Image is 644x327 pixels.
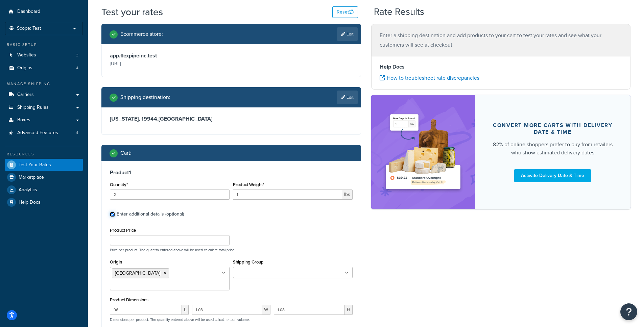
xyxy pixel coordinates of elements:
span: W [262,305,270,315]
a: How to troubleshoot rate discrepancies [380,74,479,82]
span: 4 [76,130,78,136]
a: Carriers [5,89,83,101]
label: Shipping Group [233,259,264,265]
h3: app.flexpipeinc.test [110,52,230,59]
a: Marketplace [5,171,83,183]
a: Help Docs [5,196,83,208]
p: [URL] [110,59,230,69]
input: 0.00 [233,190,342,200]
a: Advanced Features4 [5,127,83,139]
span: Origins [17,65,32,71]
a: Origins4 [5,62,83,74]
span: Analytics [19,187,37,193]
h2: Ecommerce store : [120,31,163,37]
p: Enter a shipping destination and add products to your cart to test your rates and see what your c... [380,31,622,50]
p: Dimensions per product. The quantity entered above will be used calculate total volume. [108,317,250,322]
a: Edit [337,91,358,104]
span: [GEOGRAPHIC_DATA] [115,270,160,277]
div: Resources [5,151,83,157]
h1: Test your rates [101,5,163,19]
label: Product Dimensions [110,297,148,302]
label: Quantity* [110,182,128,187]
span: lbs [342,190,353,200]
h2: Cart : [120,150,132,156]
p: Price per product. The quantity entered above will be used calculate total price. [108,248,354,252]
div: Basic Setup [5,42,83,48]
span: Shipping Rules [17,105,49,110]
h3: [US_STATE], 19944 , [GEOGRAPHIC_DATA] [110,116,353,122]
li: Origins [5,62,83,74]
span: Advanced Features [17,130,58,136]
li: Websites [5,49,83,61]
a: Activate Delivery Date & Time [514,169,591,182]
span: L [182,305,189,315]
span: Test Your Rates [19,162,51,168]
span: Help Docs [19,200,41,205]
h4: Help Docs [380,63,622,71]
div: Convert more carts with delivery date & time [491,122,615,135]
a: Websites3 [5,49,83,61]
span: Carriers [17,92,34,98]
span: Dashboard [17,9,40,15]
span: 4 [76,65,78,71]
label: Product Price [110,228,136,233]
input: 0 [110,190,230,200]
img: feature-image-ddt-36eae7f7280da8017bfb280eaccd9c446f90b1fe08728e4019434db127062ab4.png [381,105,465,199]
input: Enter additional details (optional) [110,212,115,217]
a: Shipping Rules [5,101,83,114]
a: Dashboard [5,5,83,18]
button: Open Resource Center [620,303,637,320]
a: Analytics [5,184,83,196]
li: Advanced Features [5,127,83,139]
div: 82% of online shoppers prefer to buy from retailers who show estimated delivery dates [491,141,615,157]
span: Marketplace [19,175,44,180]
h2: Rate Results [374,7,424,17]
h3: Product 1 [110,169,353,176]
a: Boxes [5,114,83,126]
h2: Shipping destination : [120,94,170,100]
label: Origin [110,259,122,265]
span: Websites [17,52,36,58]
span: H [345,305,353,315]
button: Reset [332,6,358,18]
div: Enter additional details (optional) [117,209,184,219]
span: 3 [76,52,78,58]
a: Test Your Rates [5,159,83,171]
a: Edit [337,27,358,41]
span: Boxes [17,117,30,123]
span: Scope: Test [17,26,41,31]
div: Manage Shipping [5,81,83,87]
label: Product Weight* [233,182,264,187]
